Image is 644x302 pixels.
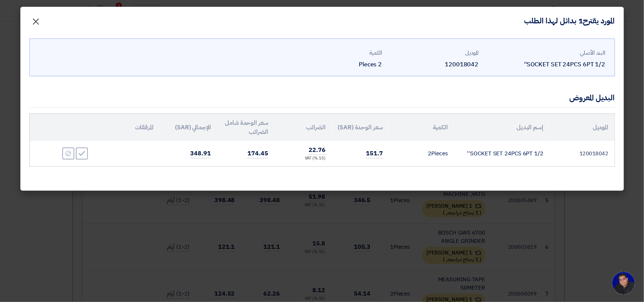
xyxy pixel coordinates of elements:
[389,141,454,166] td: Pieces
[247,149,268,158] span: 174.45
[549,141,614,166] td: 120018042
[485,49,606,57] div: البند الأصلي
[217,114,274,141] th: سعر الوحدة شامل الضرائب
[485,60,606,69] div: SOCKET SET 24PCS 6PT 1/2''
[274,114,332,141] th: الضرائب
[366,149,383,158] span: 151.7
[32,10,41,32] span: ×
[332,114,389,141] th: سعر الوحدة (SAR)
[570,92,615,103] div: البديل المعروض
[454,141,549,166] td: SOCKET SET 24PCS 6PT 1/2''
[26,12,47,27] button: Close
[309,146,326,155] span: 22.76
[280,155,326,162] div: (15 %) VAT
[292,60,382,69] div: 2 Pieces
[389,114,454,141] th: الكمية
[95,114,160,141] th: المرفقات
[388,60,479,69] div: 120018042
[612,272,635,294] div: Open chat
[160,114,217,141] th: الإجمالي (SAR)
[454,114,549,141] th: إسم البديل
[292,49,382,57] div: الكمية
[549,114,614,141] th: الموديل
[388,49,479,57] div: الموديل
[428,149,432,158] span: 2
[524,16,615,26] h4: المورد يقترح1 بدائل لهذا الطلب
[191,149,211,158] span: 348.91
